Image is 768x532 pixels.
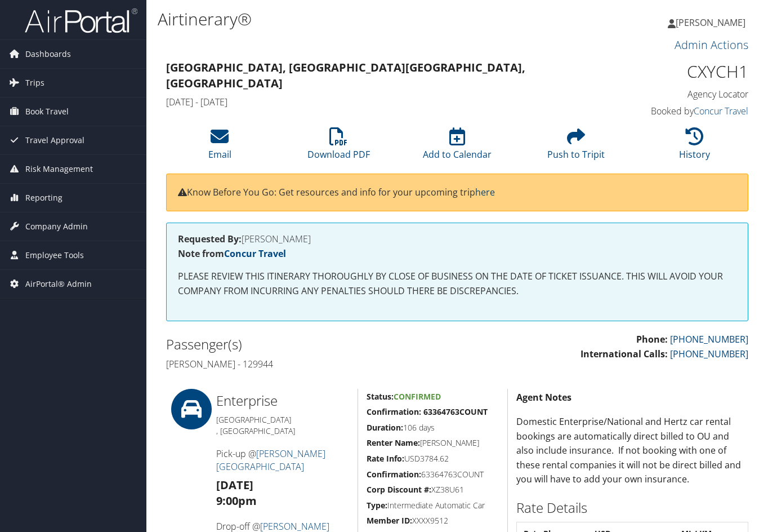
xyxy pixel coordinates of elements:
h2: Passenger(s) [166,335,449,354]
h5: Intermediate Automatic Car [367,500,499,511]
a: [PHONE_NUMBER] [670,348,748,360]
h5: [GEOGRAPHIC_DATA] , [GEOGRAPHIC_DATA] [216,414,349,436]
strong: Duration: [367,422,403,433]
a: Push to Tripit [547,134,605,161]
strong: International Calls: [581,348,668,360]
a: Email [208,134,231,161]
a: [PERSON_NAME][GEOGRAPHIC_DATA] [216,447,325,472]
h4: Booked by [615,105,748,117]
h1: CXYCH1 [615,60,748,83]
span: Reporting [25,184,62,212]
p: Know Before You Go: Get resources and info for your upcoming trip [178,185,736,200]
strong: Requested By: [178,233,242,245]
span: Book Travel [25,97,69,126]
h5: [PERSON_NAME] [367,437,499,449]
a: Concur Travel [224,247,286,260]
h4: [DATE] - [DATE] [166,96,599,108]
h5: XXXX9512 [367,515,499,526]
span: [PERSON_NAME] [676,16,745,29]
a: History [679,134,710,161]
strong: Corp Discount #: [367,484,431,495]
span: Company Admin [25,212,88,241]
strong: Phone: [636,333,668,345]
a: Concur Travel [694,105,748,117]
strong: 9:00pm [216,493,257,508]
a: Add to Calendar [423,134,492,161]
h4: [PERSON_NAME] [178,234,736,243]
span: Confirmed [394,391,441,402]
h5: 106 days [367,422,499,433]
h5: 63364763COUNT [367,469,499,480]
img: airportal-logo.png [25,7,137,34]
span: Dashboards [25,40,71,68]
h4: [PERSON_NAME] - 129944 [166,358,449,370]
a: Admin Actions [675,37,748,52]
a: [PERSON_NAME] [668,6,757,39]
p: Domestic Enterprise/National and Hertz car rental bookings are automatically direct billed to OU ... [516,415,748,487]
strong: Confirmation: [367,469,421,480]
h4: Pick-up @ [216,447,349,473]
a: [PHONE_NUMBER] [670,333,748,345]
h5: USD3784.62 [367,453,499,464]
strong: Status: [367,391,394,402]
a: here [475,186,495,198]
strong: Rate Info: [367,453,404,464]
strong: Agent Notes [516,391,571,404]
span: Risk Management [25,155,93,183]
strong: Note from [178,247,286,260]
h4: Agency Locator [615,88,748,100]
strong: Renter Name: [367,437,420,448]
strong: [DATE] [216,477,253,493]
strong: Member ID: [367,515,412,526]
p: PLEASE REVIEW THIS ITINERARY THOROUGHLY BY CLOSE OF BUSINESS ON THE DATE OF TICKET ISSUANCE. THIS... [178,269,736,298]
a: Download PDF [307,134,370,161]
span: AirPortal® Admin [25,270,92,298]
strong: Type: [367,500,387,511]
strong: [GEOGRAPHIC_DATA], [GEOGRAPHIC_DATA] [GEOGRAPHIC_DATA], [GEOGRAPHIC_DATA] [166,60,525,91]
span: Travel Approval [25,126,84,154]
h5: XZ38U61 [367,484,499,495]
span: Employee Tools [25,241,84,269]
h2: Enterprise [216,391,349,410]
h2: Rate Details [516,498,748,517]
h1: Airtinerary® [158,7,557,31]
span: Trips [25,69,44,97]
strong: Confirmation: 63364763COUNT [367,406,488,417]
